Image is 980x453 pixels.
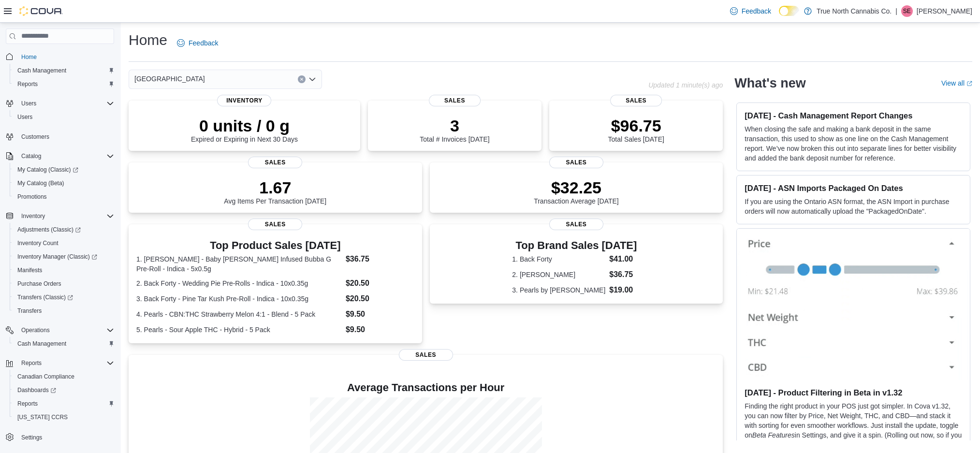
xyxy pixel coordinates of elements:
dt: 5. Pearls - Sour Apple THC - Hybrid - 5 Pack [136,325,342,335]
a: My Catalog (Classic) [10,163,118,176]
a: Inventory Manager (Classic) [10,250,118,263]
span: Inventory Manager (Classic) [17,253,97,261]
span: Inventory Count [14,237,114,249]
a: Adjustments (Classic) [10,223,118,236]
span: Canadian Compliance [14,371,114,382]
span: Inventory [21,212,45,220]
a: Promotions [14,191,51,203]
p: $32.25 [534,178,619,197]
span: Transfers (Classic) [14,292,114,303]
button: Canadian Compliance [10,370,118,383]
button: Catalog [2,149,118,163]
div: Expired or Expiring in Next 30 Days [191,116,298,143]
a: Users [14,111,36,123]
dd: $9.50 [346,308,414,320]
span: SE [903,5,911,17]
span: Purchase Orders [14,278,114,290]
span: Catalog [21,152,41,160]
button: Catalog [17,150,45,162]
dd: $20.50 [346,293,414,305]
button: Clear input [298,75,306,83]
input: Dark Mode [779,6,799,16]
span: Adjustments (Classic) [14,224,114,235]
button: Purchase Orders [10,277,118,291]
span: Settings [21,434,42,441]
a: [US_STATE] CCRS [14,411,72,423]
span: Customers [21,133,49,141]
button: Reports [17,357,45,369]
span: My Catalog (Classic) [17,166,78,174]
button: Open list of options [308,75,316,83]
span: Inventory [17,210,114,222]
button: Settings [2,430,118,444]
span: Reports [21,359,42,367]
a: Transfers (Classic) [10,291,118,304]
a: Settings [17,432,46,443]
span: Customers [17,131,114,143]
dd: $9.50 [346,324,414,336]
p: True North Cannabis Co. [817,5,892,17]
span: Manifests [17,266,42,274]
span: Sales [248,219,302,230]
span: My Catalog (Beta) [14,177,114,189]
dd: $20.50 [346,278,414,289]
button: Inventory [17,210,49,222]
span: Users [21,100,36,107]
span: Sales [399,349,453,361]
p: When closing the safe and making a bank deposit in the same transaction, this used to show as one... [745,124,962,163]
dt: 2. Back Forty - Wedding Pie Pre-Rolls - Indica - 10x0.35g [136,278,342,288]
img: Cova [19,6,63,16]
a: View allExternal link [941,79,972,87]
a: Cash Management [14,338,70,350]
span: Purchase Orders [17,280,61,288]
em: Beta Features [752,431,795,439]
span: Transfers (Classic) [17,293,73,301]
span: Promotions [14,191,114,203]
p: $96.75 [608,116,664,135]
a: Feedback [726,1,775,21]
button: Reports [10,397,118,410]
p: 1.67 [224,178,326,197]
span: Manifests [14,264,114,276]
p: Finding the right product in your POS just got simpler. In Cova v1.32, you can now filter by Pric... [745,401,962,450]
span: Adjustments (Classic) [17,226,81,234]
span: Cash Management [17,67,66,74]
a: Adjustments (Classic) [14,224,85,235]
span: Reports [17,400,38,408]
span: Inventory [217,95,271,106]
a: Manifests [14,264,46,276]
a: Dashboards [10,383,118,397]
p: Updated 1 minute(s) ago [648,81,723,89]
span: Operations [21,326,50,334]
span: [US_STATE] CCRS [17,413,68,421]
div: Transaction Average [DATE] [534,178,619,205]
span: Catalog [17,150,114,162]
span: Dashboards [17,386,56,394]
a: Dashboards [14,384,60,396]
span: Inventory Manager (Classic) [14,251,114,263]
span: Reports [17,80,38,88]
button: Users [2,97,118,110]
span: Feedback [742,6,771,16]
span: Sales [549,157,603,168]
p: 3 [420,116,489,135]
h3: Top Brand Sales [DATE] [512,240,640,251]
h4: Average Transactions per Hour [136,382,715,394]
div: Total # Invoices [DATE] [420,116,489,143]
button: My Catalog (Beta) [10,176,118,190]
span: [GEOGRAPHIC_DATA] [134,73,205,85]
a: Inventory Count [14,237,62,249]
p: 0 units / 0 g [191,116,298,135]
span: Home [21,53,37,61]
dd: $41.00 [609,253,640,265]
nav: Complex example [6,46,114,449]
button: Users [10,110,118,124]
button: Manifests [10,263,118,277]
span: Dashboards [14,384,114,396]
dt: 2. [PERSON_NAME] [512,270,605,279]
span: Users [17,98,114,109]
dd: $36.75 [609,269,640,280]
a: Feedback [173,33,222,53]
button: Reports [10,77,118,91]
span: Cash Management [17,340,66,348]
